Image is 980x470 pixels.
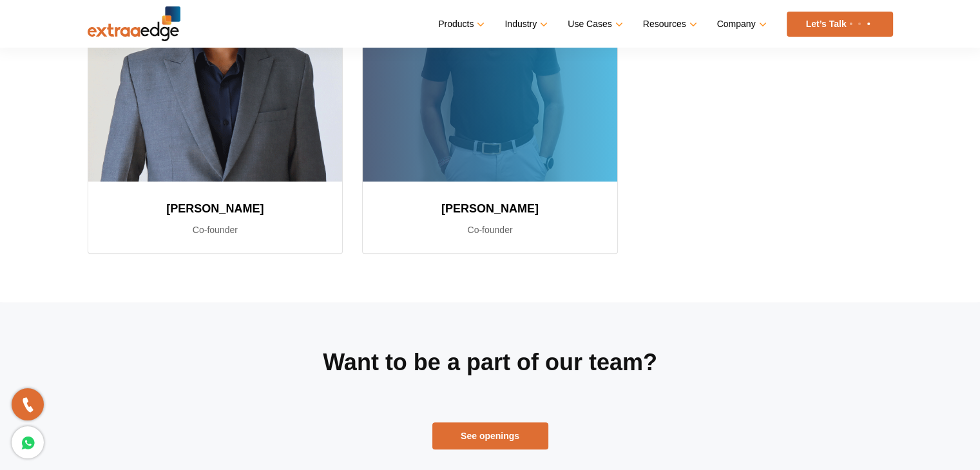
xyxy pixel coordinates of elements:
[378,222,602,238] p: Co-founder
[438,15,482,33] a: Products
[297,347,684,378] h2: Want to be a part of our team?
[787,12,893,37] a: Let’s Talk
[717,15,764,33] a: Company
[568,15,620,33] a: Use Cases
[104,222,327,238] p: Co-founder
[504,15,545,33] a: Industry
[104,197,327,220] h3: [PERSON_NAME]
[378,197,602,220] h3: [PERSON_NAME]
[643,15,695,33] a: Resources
[432,422,548,449] a: See openings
